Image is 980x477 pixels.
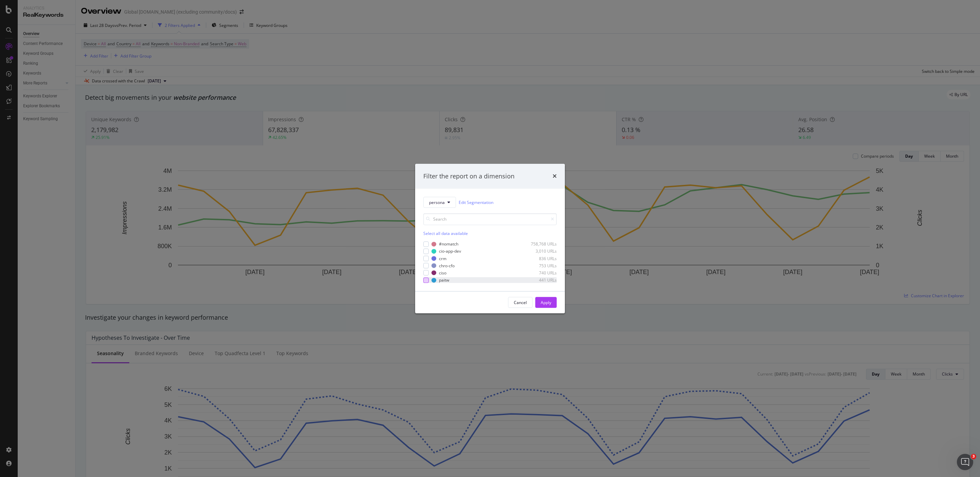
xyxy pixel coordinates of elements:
div: crm [439,256,446,261]
div: 740 URLs [523,270,557,276]
button: Cancel [508,297,533,308]
span: persona [429,200,445,205]
div: 3,010 URLs [523,249,557,254]
div: times [553,172,557,181]
iframe: Intercom live chat [957,454,973,470]
div: Filter the report on a dimension [423,172,514,181]
button: Apply [535,297,557,308]
div: #nomatch [439,241,458,247]
div: cio-app-dev [439,249,461,254]
div: paitw [439,277,449,283]
div: Apply [541,300,551,305]
div: 836 URLs [523,256,557,261]
a: Edit Segmentation [459,199,493,206]
div: Cancel [514,300,527,305]
button: persona [423,197,456,208]
div: 753 URLs [523,263,557,269]
div: Select all data available [423,230,557,236]
div: ciso [439,270,446,276]
div: chro-cfo [439,263,455,269]
div: 758,768 URLs [523,241,557,247]
div: 441 URLs [523,277,557,283]
input: Search [423,213,557,225]
span: 3 [971,454,976,459]
div: modal [415,164,565,314]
